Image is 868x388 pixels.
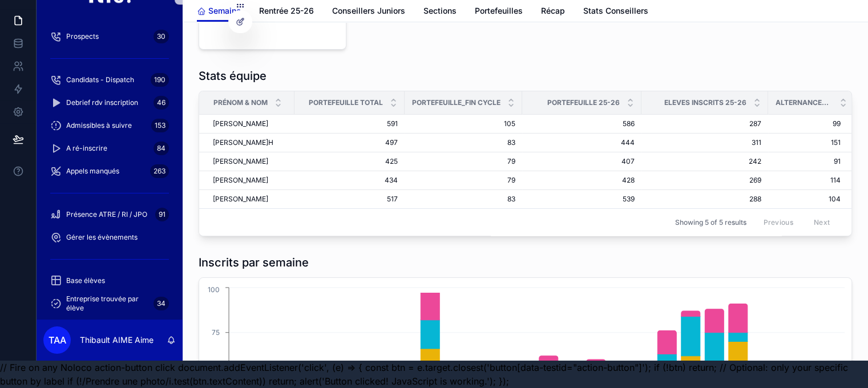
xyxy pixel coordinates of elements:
[151,73,169,87] div: 190
[43,227,176,248] a: Gérer les évènements
[529,119,635,128] span: 586
[332,1,405,23] a: Conseillers Juniors
[301,195,398,204] span: 517
[213,119,268,128] span: [PERSON_NAME]
[80,334,154,346] p: Thibault AIME Aime
[423,1,457,23] a: Sections
[301,119,398,128] span: 591
[43,115,176,136] a: Admissibles à suivre153
[411,119,515,128] span: 105
[66,75,134,84] span: Candidats - Dispatch
[43,204,176,225] a: Présence ATRE / RI / JPO91
[475,5,523,17] span: Portefeuilles
[776,98,833,107] span: Alternances trouvées
[769,138,841,147] span: 151
[213,195,268,204] span: [PERSON_NAME]
[529,138,635,147] span: 444
[309,98,383,107] span: Portefeuille total
[49,333,66,347] span: TAA
[213,98,268,107] span: Prénom & NOM
[541,5,565,17] span: Récap
[412,98,500,107] span: Portefeuille_fin cycle
[37,18,183,320] div: scrollable content
[583,1,648,23] a: Stats Conseillers
[66,98,138,107] span: Debrief rdv inscription
[208,285,220,294] tspan: 100
[529,157,635,166] span: 407
[332,5,405,17] span: Conseillers Juniors
[648,157,761,166] span: 242
[43,26,176,47] a: Prospects30
[151,119,169,132] div: 153
[648,176,761,185] span: 269
[648,119,761,128] span: 287
[66,210,147,219] span: Présence ATRE / RI / JPO
[411,176,515,185] span: 79
[259,1,314,23] a: Rentrée 25-26
[43,92,176,113] a: Debrief rdv inscription46
[154,142,169,155] div: 84
[475,1,523,23] a: Portefeuilles
[208,5,241,17] span: Semaine
[583,5,648,17] span: Stats Conseillers
[154,297,169,310] div: 34
[199,254,309,270] h1: Inscrits par semaine
[411,157,515,166] span: 79
[213,157,268,166] span: [PERSON_NAME]
[197,1,241,22] a: Semaine
[154,96,169,110] div: 46
[769,157,841,166] span: 91
[648,138,761,147] span: 311
[43,138,176,159] a: A ré-inscrire84
[43,161,176,181] a: Appels manqués263
[411,195,515,204] span: 83
[66,144,107,153] span: A ré-inscrire
[301,157,398,166] span: 425
[150,164,169,178] div: 263
[213,138,273,147] span: [PERSON_NAME]H
[541,1,565,23] a: Récap
[301,176,398,185] span: 434
[155,208,169,221] div: 91
[66,276,105,285] span: Base élèves
[43,70,176,90] a: Candidats - Dispatch190
[43,293,176,314] a: Entreprise trouvée par élève34
[648,195,761,204] span: 288
[212,328,220,337] tspan: 75
[664,98,746,107] span: Eleves inscrits 25-26
[529,195,635,204] span: 539
[769,195,841,204] span: 104
[675,218,746,227] span: Showing 5 of 5 results
[66,294,149,313] span: Entreprise trouvée par élève
[66,121,132,130] span: Admissibles à suivre
[411,138,515,147] span: 83
[199,68,267,84] h1: Stats équipe
[769,119,841,128] span: 99
[529,176,635,185] span: 428
[301,138,398,147] span: 497
[66,167,119,176] span: Appels manqués
[66,233,138,242] span: Gérer les évènements
[769,176,841,185] span: 114
[213,176,268,185] span: [PERSON_NAME]
[43,270,176,291] a: Base élèves
[423,5,457,17] span: Sections
[547,98,620,107] span: Portefeuille 25-26
[259,5,314,17] span: Rentrée 25-26
[154,30,169,43] div: 30
[66,32,99,41] span: Prospects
